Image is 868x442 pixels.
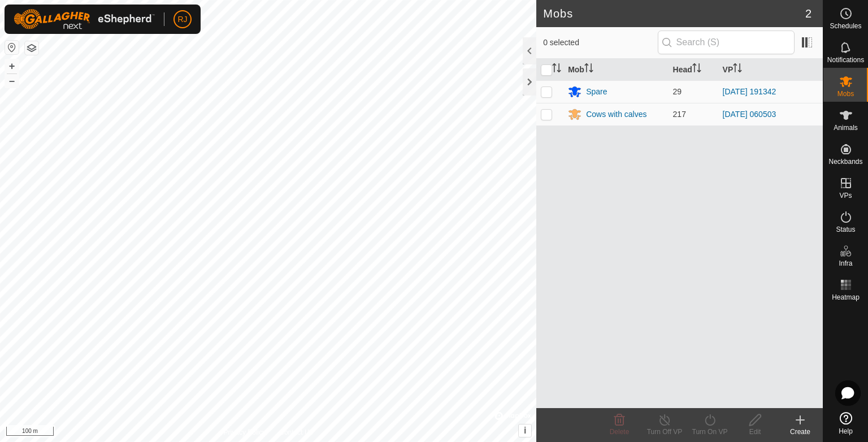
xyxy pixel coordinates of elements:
span: 2 [805,5,811,22]
img: Gallagher Logo [14,9,155,29]
button: + [5,59,19,73]
span: Notifications [827,57,864,63]
span: RJ [177,14,187,25]
span: VPs [839,192,852,199]
span: 29 [673,87,682,96]
th: VP [718,59,823,81]
th: Mob [563,59,668,81]
span: Help [839,428,853,435]
div: Spare [586,86,607,98]
button: Map Layers [25,41,38,55]
div: Edit [732,427,778,437]
span: 0 selected [543,37,657,49]
p-sorticon: Activate to sort [733,65,742,74]
a: Help [823,408,868,439]
div: Create [778,427,823,437]
span: Infra [839,260,852,267]
p-sorticon: Activate to sort [692,65,701,74]
div: Cows with calves [586,109,646,120]
span: i [524,426,526,435]
div: Turn On VP [687,427,732,437]
span: Animals [834,124,858,131]
span: Schedules [830,23,861,29]
button: i [519,424,531,437]
p-sorticon: Activate to sort [552,65,561,74]
button: Reset Map [5,41,19,54]
span: Heatmap [832,294,860,301]
input: Search (S) [658,31,795,54]
span: Neckbands [828,158,862,165]
a: Privacy Policy [224,427,266,437]
h2: Mobs [543,7,805,20]
th: Head [669,59,718,81]
a: Contact Us [279,427,313,437]
div: Turn Off VP [642,427,687,437]
span: Status [836,226,855,233]
span: Delete [610,428,630,436]
span: Mobs [837,90,854,97]
span: 217 [673,110,686,119]
p-sorticon: Activate to sort [584,65,593,74]
a: [DATE] 060503 [723,110,776,119]
button: – [5,74,19,88]
a: [DATE] 191342 [723,87,776,96]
